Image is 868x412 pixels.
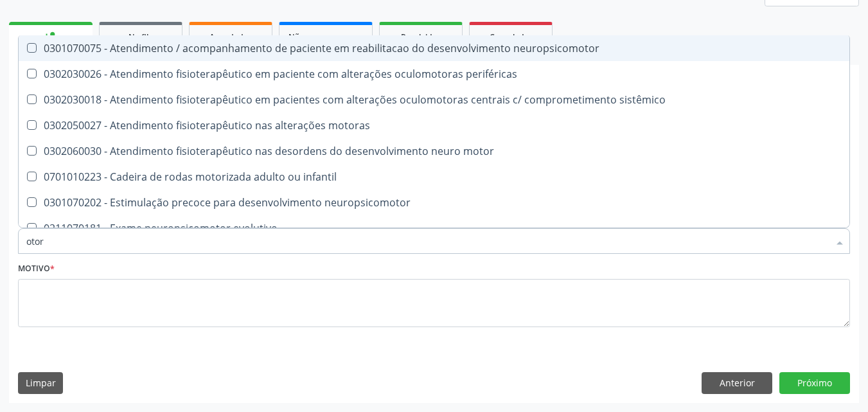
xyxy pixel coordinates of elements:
input: Buscar por procedimentos [26,228,829,254]
div: 0302030018 - Atendimento fisioterapêutico em pacientes com alterações oculomotoras centrais c/ co... [26,94,842,105]
div: 0211070181 - Exame neuropsicomotor evolutivo [26,223,842,233]
div: 0302050027 - Atendimento fisioterapêutico nas alterações motoras [26,120,842,130]
label: Motivo [18,259,55,279]
div: person_add [44,30,58,44]
span: Resolvidos [401,31,441,42]
span: Agendados [209,31,252,42]
span: Não compareceram [288,31,363,42]
button: Anterior [702,372,772,394]
div: 0302060030 - Atendimento fisioterapêutico nas desordens do desenvolvimento neuro motor [26,146,842,156]
span: Cancelados [490,31,533,42]
div: 0301070202 - Estimulação precoce para desenvolvimento neuropsicomotor [26,197,842,208]
span: Na fila [128,31,153,42]
div: 0302030026 - Atendimento fisioterapêutico em paciente com alterações oculomotoras periféricas [26,69,842,79]
div: 0701010223 - Cadeira de rodas motorizada adulto ou infantil [26,172,842,182]
button: Próximo [779,372,850,394]
div: 0301070075 - Atendimento / acompanhamento de paciente em reabilitacao do desenvolvimento neuropsi... [26,43,842,53]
